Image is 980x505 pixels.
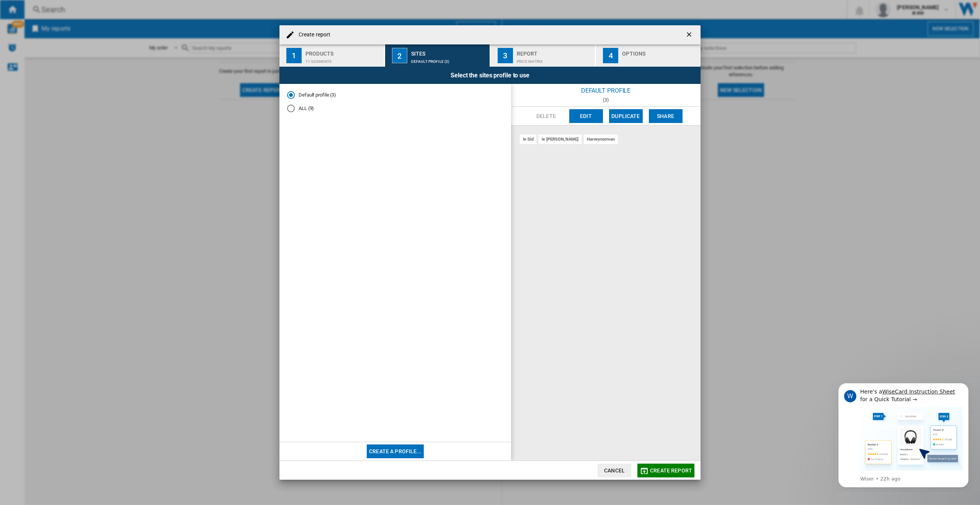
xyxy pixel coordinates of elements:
iframe: Intercom notifications message [827,376,980,492]
div: Default profile (3) [411,56,487,64]
div: Report [517,48,592,56]
button: Edit [569,109,603,123]
div: ie [PERSON_NAME] [539,134,581,144]
div: Options [622,48,697,56]
button: 4 Options [596,44,701,67]
div: 3 [498,48,513,63]
button: Share [649,109,683,123]
button: Duplicate [609,109,643,123]
button: Create a profile... [367,444,424,458]
md-radio-button: Default profile (3) [287,92,503,99]
div: ie did [520,134,536,144]
div: (3) [511,97,701,103]
button: Cancel [598,464,631,477]
button: getI18NText('BUTTONS.CLOSE_DIALOG') [682,27,697,43]
h4: Create report [295,31,330,39]
div: harveynorman [584,134,618,144]
button: 3 Report Price Matrix [491,44,596,67]
div: Default profile [511,84,701,97]
div: 11 segments [305,56,381,64]
button: 1 Products 11 segments [279,44,385,67]
ng-md-icon: getI18NText('BUTTONS.CLOSE_DIALOG') [685,31,694,40]
div: Price Matrix [517,56,592,64]
md-radio-button: ALL (9) [287,105,503,112]
button: 2 Sites Default profile (3) [385,44,490,67]
div: 2 [392,48,407,63]
div: Select the sites profile to use [279,67,701,84]
span: Create report [650,467,692,474]
div: Sites [411,48,487,56]
button: Create report [637,464,694,477]
button: Delete [529,109,563,123]
div: Products [305,48,381,56]
div: 1 [286,48,302,63]
div: 4 [603,48,618,63]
